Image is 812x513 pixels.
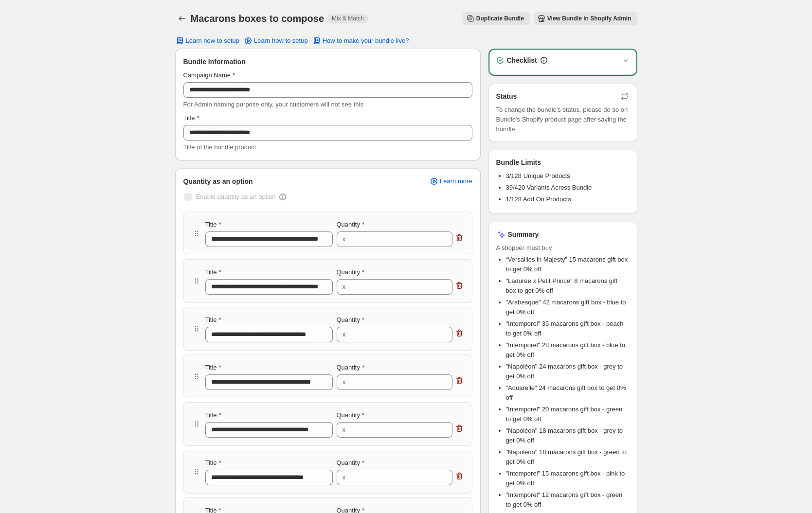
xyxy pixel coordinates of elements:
[183,57,246,67] span: Bundle Information
[534,12,637,25] button: View Bundle in Shopify Admin
[496,105,630,134] span: To change the bundle's status, please do so on Bundle's Shopify product page after saving the bundle
[506,362,630,381] li: "Napoléon" 24 macarons gift box - grey to get 0% off
[506,426,630,445] li: "Napoléon" 18 macarons gift box - grey to get 0% off
[506,298,630,317] li: "Arabesque" 42 macarons gift box - blue to get 0% off
[440,177,472,185] span: Learn more
[506,276,630,296] li: "Ladurée x Petit Prince" 8 macarons gift box to get 0% off
[306,34,415,48] button: How to make your bundle live?
[506,255,630,274] li: “Versailles in Majesty” 15 macarons gift box to get 0% off
[463,12,530,25] button: Duplicate Bundle
[337,220,364,230] label: Quantity
[423,175,478,188] a: Learn more
[183,143,256,151] span: Title of the bundle product
[508,230,539,239] h3: Summary
[254,37,308,45] span: Learn how to setup
[337,315,364,325] label: Quantity
[343,377,346,387] div: x
[506,319,630,338] li: "Intemporel" 35 macarons gift box - peach to get 0% off
[196,193,276,200] span: Enable quantity as an option
[183,177,253,186] span: Quantity as an option
[343,234,346,244] div: x
[547,15,632,22] span: View Bundle in Shopify Admin
[506,340,630,360] li: "Intemporel" 28 macarons gift box - blue to get 0% off
[205,220,221,230] label: Title
[183,113,199,123] label: Title
[496,243,630,253] span: A shopper must buy
[175,12,189,25] button: Back
[205,315,221,325] label: Title
[332,15,364,22] span: Mix & Match
[343,425,346,435] div: x
[205,363,221,372] label: Title
[506,447,630,467] li: "Napoléon" 18 macarons gift box - green to get 0% off
[496,91,517,101] h3: Status
[337,363,364,372] label: Quantity
[169,34,246,48] button: Learn how to setup
[183,71,235,80] label: Campaign Name
[337,267,364,277] label: Quantity
[205,410,221,420] label: Title
[343,330,346,339] div: x
[343,473,346,482] div: x
[506,184,592,191] span: 39/420 Variants Across Bundle
[476,15,524,22] span: Duplicate Bundle
[337,410,364,420] label: Quantity
[343,282,346,292] div: x
[323,37,409,45] span: How to make your bundle live?
[237,34,314,48] a: Learn how to setup
[506,383,630,403] li: "Aquarelle" 24 macarons gift box to get 0% off
[186,37,240,45] span: Learn how to setup
[205,267,221,277] label: Title
[507,55,537,65] h3: Checklist
[183,101,363,108] span: For Admin naming purpose only, your customers will not see this
[506,469,630,488] li: "Intemporel" 15 macarons gift box - pink to get 0% off
[337,458,364,468] label: Quantity
[506,490,630,510] li: "Intemporel" 12 macarons gift box - green to get 0% off
[496,158,541,167] h3: Bundle Limits
[205,458,221,468] label: Title
[506,195,571,203] span: 1/128 Add On Products
[506,172,570,179] span: 3/128 Unique Products
[191,13,325,24] h1: Macarons boxes to compose
[506,405,630,424] li: "Intemporel" 20 macarons gift box - green to get 0% off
